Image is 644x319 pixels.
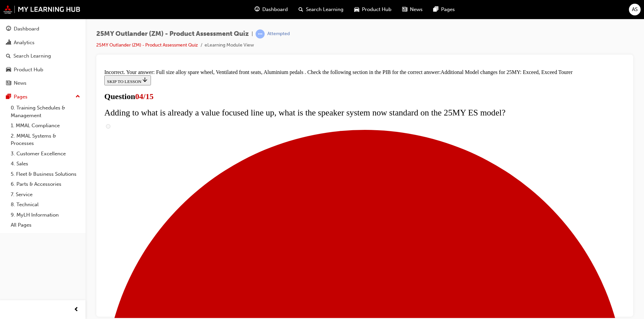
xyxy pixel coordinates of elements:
[14,93,28,101] div: Pages
[8,179,83,189] a: 6. Parts & Accessories
[75,92,80,101] span: up-icon
[256,29,265,38] span: learningRecordVerb_ATTEMPT-icon
[3,77,83,89] a: News
[3,36,83,49] a: Analytics
[6,94,11,100] span: pages-icon
[5,12,47,17] span: SKIP TO LESSON
[249,3,293,16] a: guage-iconDashboard
[8,169,83,179] a: 5. Fleet & Business Solutions
[255,5,260,14] span: guage-icon
[267,31,290,37] div: Attempted
[362,6,391,13] span: Product Hub
[6,80,11,86] span: news-icon
[293,3,349,16] a: search-iconSearch Learning
[205,42,254,49] li: eLearning Module View
[8,220,83,230] a: All Pages
[3,91,83,103] button: Pages
[14,79,26,87] div: News
[441,6,455,13] span: Pages
[3,50,83,62] a: Search Learning
[252,30,253,38] span: |
[8,103,83,121] a: 0. Training Schedules & Management
[3,9,49,19] button: SKIP TO LESSON
[74,306,79,314] span: prev-icon
[433,5,438,14] span: pages-icon
[3,21,83,91] button: DashboardAnalyticsSearch LearningProduct HubNews
[262,6,288,13] span: Dashboard
[428,3,460,16] a: pages-iconPages
[6,26,11,32] span: guage-icon
[3,3,524,9] div: Incorrect. Your answer: Full size alloy spare wheel, Ventilated front seats, Aluminium pedals . C...
[6,40,11,46] span: chart-icon
[8,210,83,220] a: 9. MyLH Information
[3,5,80,14] img: mmal
[13,52,51,60] div: Search Learning
[8,149,83,159] a: 3. Customer Excellence
[8,189,83,200] a: 7. Service
[14,66,43,74] div: Product Hub
[8,121,83,131] a: 1. MMAL Compliance
[14,25,39,33] div: Dashboard
[96,30,249,38] span: 25MY Outlander (ZM) - Product Assessment Quiz
[6,67,11,73] span: car-icon
[349,3,397,16] a: car-iconProduct Hub
[632,6,638,13] span: AS
[6,53,11,59] span: search-icon
[299,5,303,14] span: search-icon
[354,5,359,14] span: car-icon
[8,159,83,169] a: 4. Sales
[397,3,428,16] a: news-iconNews
[3,23,83,35] a: Dashboard
[8,131,83,149] a: 2. MMAL Systems & Processes
[8,200,83,210] a: 8. Technical
[96,42,198,48] a: 25MY Outlander (ZM) - Product Assessment Quiz
[3,64,83,76] a: Product Hub
[14,39,35,47] div: Analytics
[306,6,343,13] span: Search Learning
[410,6,423,13] span: News
[629,4,641,15] button: AS
[402,5,407,14] span: news-icon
